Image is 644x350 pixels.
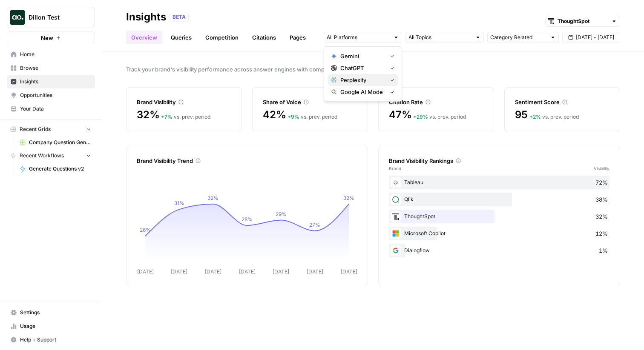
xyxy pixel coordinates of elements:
div: BETA [170,13,189,21]
a: Citations [247,31,281,44]
span: New [41,34,53,42]
div: Citation Rate [389,98,483,106]
span: Generate Questions v2 [29,165,91,173]
input: All Platforms [327,33,390,42]
span: 42% [263,108,286,122]
a: Queries [166,31,197,44]
a: Competition [200,31,244,44]
span: + 2 % [529,114,541,120]
div: vs. prev. period [529,113,579,121]
tspan: [DATE] [273,268,289,275]
span: Settings [20,309,91,316]
div: Insights [126,10,166,24]
a: Opportunities [7,88,95,102]
span: Dillon Test [29,13,80,22]
span: [DATE] - [DATE] [576,34,614,41]
span: Visibility [594,165,609,172]
span: Gemini [340,52,384,60]
img: xsqu0h2hwbvu35u0l79dsjlrovy7 [391,194,401,205]
tspan: [DATE] [205,268,221,275]
a: Company Question Generation [16,136,95,149]
a: Home [7,48,95,61]
span: Opportunities [20,91,91,99]
a: Generate Questions v2 [16,162,95,176]
tspan: 26% [140,227,151,233]
span: Usage [20,322,91,330]
span: Google AI Mode [340,88,384,96]
span: 95 [515,108,528,122]
a: Insights [7,75,95,88]
span: Your Data [20,105,91,113]
a: Usage [7,319,95,333]
span: Help + Support [20,336,91,344]
span: 32% [595,212,608,221]
span: Recent Workflows [20,152,64,159]
div: vs. prev. period [161,113,210,121]
span: + 7 % [161,114,172,120]
tspan: [DATE] [137,268,154,275]
span: Recent Grids [20,125,51,133]
div: Share of Voice [263,98,357,106]
div: Brand Visibility [137,98,231,106]
tspan: 31% [174,200,184,206]
span: Home [20,51,91,58]
tspan: 32% [343,195,354,201]
a: Pages [285,31,311,44]
span: 47% [389,108,411,122]
tspan: 29% [276,211,287,217]
div: Brand Visibility Rankings [389,157,609,165]
div: Tableau [389,176,609,189]
div: Dialogflow [389,244,609,257]
div: Microsoft Copilot [389,227,609,240]
a: Overview [126,31,162,44]
span: Track your brand's visibility performance across answer engines with comprehensive metrics. [126,65,620,74]
span: ChatGPT [340,64,384,72]
input: ThoughtSpot [558,17,608,26]
input: All Topics [408,33,471,42]
a: Browse [7,61,95,75]
img: yl4xathz0bu0psn9qrewxmnjolkn [391,245,401,256]
tspan: [DATE] [307,268,323,275]
tspan: 32% [207,195,218,201]
tspan: [DATE] [341,268,357,275]
div: Brand Visibility Trend [137,157,357,165]
span: 38% [595,195,608,204]
input: Category Related [490,33,546,42]
img: aln7fzklr3l99mnai0z5kuqxmnn3 [391,228,401,239]
span: 1% [599,246,608,255]
img: em6uifynyh9mio6ldxz8kkfnatao [391,211,401,222]
button: Workspace: Dillon Test [7,7,95,28]
img: Dillon Test Logo [10,10,25,25]
span: Company Question Generation [29,139,91,146]
tspan: [DATE] [239,268,256,275]
div: vs. prev. period [287,113,337,121]
span: 32% [137,108,159,122]
a: Your Data [7,102,95,116]
a: Settings [7,306,95,319]
button: Recent Grids [7,123,95,136]
button: New [7,31,95,44]
button: Recent Workflows [7,149,95,162]
span: + 9 % [287,114,299,120]
span: + 29 % [413,114,428,120]
tspan: [DATE] [171,268,187,275]
tspan: 28% [241,216,253,222]
span: Perplexity [340,76,384,84]
tspan: 27% [309,222,320,228]
button: Help + Support [7,333,95,347]
span: Brand [389,165,401,172]
div: Qlik [389,193,609,206]
div: vs. prev. period [413,113,466,121]
span: Insights [20,78,91,85]
div: Sentiment Score [515,98,609,106]
span: 72% [595,178,608,187]
button: [DATE] - [DATE] [562,32,620,43]
img: kdf4ucm9w1dsh35th9k7a1vc8tb6 [391,177,401,188]
span: Browse [20,64,91,72]
span: 12% [595,229,608,238]
div: ThoughtSpot [389,210,609,223]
